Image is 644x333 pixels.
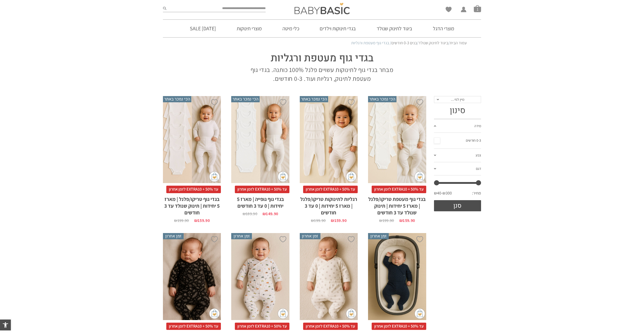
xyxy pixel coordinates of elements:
span: עד 50% + EXTRA10 לזמן אחרון [235,323,289,330]
span: ₪ [331,218,334,223]
bdi: 189.90 [243,211,257,216]
span: ₪ [311,218,314,223]
bdi: 159.90 [194,218,210,223]
h2: בגדי גוף גופייה | מארז 5 יחידות | 0 עד 3 חודשים [231,193,289,209]
img: Baby Basic בגדי תינוקות וילדים אונליין [295,3,350,14]
span: ₪ [399,218,403,223]
h2: בגדי גוף טריקו/פלנל | מארז 5 יחידות | תינוק שנולד עד 3 חודשים [163,193,221,216]
span: עד 50% + EXTRA10 לזמן אחרון [303,186,358,193]
img: cat-mini-atc.png [209,308,220,319]
span: עד 50% + EXTRA10 לזמן אחרון [235,186,289,193]
span: עד 50% + EXTRA10 לזמן אחרון [166,323,221,330]
span: Wishlist [446,7,452,14]
h2: רגליות לתינוקות טריקו/פלנל | מארז 5 יחידות | 0 עד 3 חודשים [300,193,358,216]
span: מיין לפי… [451,97,464,102]
bdi: 199.90 [379,218,394,223]
a: צבע [434,149,481,162]
span: זמן אחרון [368,233,389,239]
img: cat-mini-atc.png [209,171,220,182]
a: הכי נמכר באתר בגדי גוף גופייה | מארז 5 יחידות | 0 עד 3 חודשים עד 50% + EXTRA10 לזמן אחרוןבגדי גוף... [231,96,289,216]
span: סל קניות [474,5,481,12]
bdi: 199.90 [174,218,189,223]
bdi: 159.90 [399,218,415,223]
a: הכי נמכר באתר רגליות לתינוקות טריקו/פלנל | מארז 5 יחידות | 0 עד 3 חודשים עד 50% + EXTRA10 לזמן אח... [300,96,358,223]
span: ₪40 [434,190,443,196]
span: עד 50% + EXTRA10 לזמן אחרון [166,186,221,193]
bdi: 149.90 [263,211,278,216]
span: הכי נמכר באתר [231,96,260,102]
a: Wishlist [446,7,452,12]
span: הכי נמכר באתר [368,96,396,102]
span: הכי נמכר באתר [300,96,328,102]
img: cat-mini-atc.png [278,308,288,319]
span: הכי נמכר באתר [163,96,191,102]
button: סנן [434,200,481,211]
h1: בגדי גוף מעטפת ורגליות [248,51,396,66]
a: הכי נמכר באתר בגדי גוף טריקו/פלנל | מארז 5 יחידות | תינוק שנולד עד 3 חודשים עד 50% + EXTRA10 לזמן... [163,96,221,223]
span: ₪ [194,218,198,223]
a: דגם [434,162,481,176]
nav: Breadcrumb [177,40,467,46]
a: הכי נמכר באתר בגדי גוף מעטפת טריקו/פלנל | מארז 5 יחידות | תינוק שנולד עד 3 חודשים עד 50% + EXTRA1... [368,96,426,223]
span: עד 50% + EXTRA10 לזמן אחרון [303,323,358,330]
a: מוצרי תינוקות [229,20,269,37]
span: זמן אחרון [163,233,184,239]
a: מידה [434,120,481,133]
img: cat-mini-atc.png [278,171,288,182]
a: ביגוד לתינוק שנולד [418,40,448,46]
a: ביגוד לתינוק שנולד [369,20,420,37]
a: עמוד הבית [450,40,467,46]
span: ₪ [263,211,266,216]
h2: בגדי גוף מעטפת טריקו/פלנל | מארז 5 יחידות | תינוק שנולד עד 3 חודשים [368,193,426,216]
img: cat-mini-atc.png [346,308,356,319]
div: מחיר: — [434,189,481,200]
span: ₪ [379,218,382,223]
span: ₪300 [443,190,452,196]
img: cat-mini-atc.png [346,171,356,182]
a: 0-3 חודשים [434,137,481,144]
a: [DATE] SALE [182,20,224,37]
a: בנים 0-3 חודשים [391,40,417,46]
h3: סינון [434,106,481,115]
a: מוצרי הדגל [425,20,462,37]
img: cat-mini-atc.png [415,308,425,319]
span: זמן אחרון [231,233,252,239]
span: עד 50% + EXTRA10 לזמן אחרון [372,323,426,330]
a: סל קניות1 [474,5,481,12]
span: עד 50% + EXTRA10 לזמן אחרון [372,186,426,193]
span: ₪ [174,218,177,223]
bdi: 159.90 [331,218,346,223]
span: זמן אחרון [300,233,320,239]
a: בגדי תינוקות וילדים [312,20,364,37]
bdi: 199.90 [311,218,326,223]
p: מבחר בגדי גוף לתינוקות עשויים פלנל 100% כותנה. בגדי גוף מעטפת לתינוק, רגליות ועוד. 0-3 חודשים. [248,66,396,83]
img: cat-mini-atc.png [415,171,425,182]
a: כלי מיטה [275,20,307,37]
span: ₪ [243,211,246,216]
